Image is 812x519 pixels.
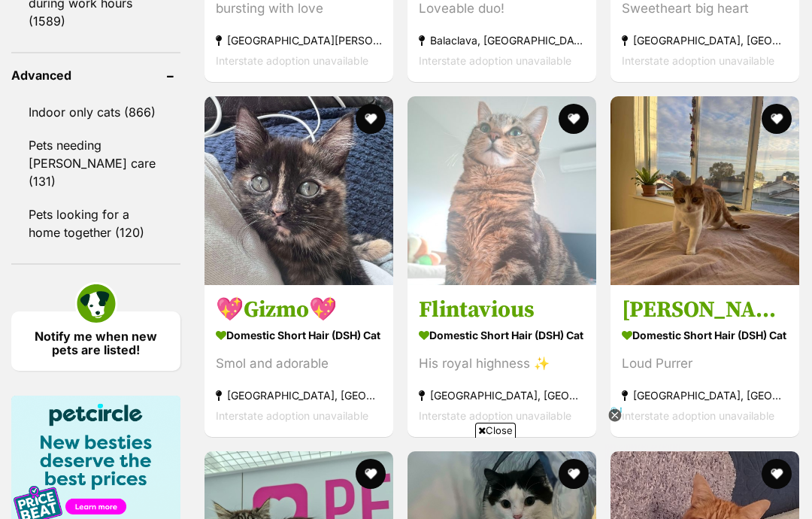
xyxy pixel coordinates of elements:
strong: Domestic Short Hair (DSH) Cat [419,324,585,346]
h3: 💖Gizmo💖 [216,296,382,324]
header: Advanced [11,68,180,82]
a: Flintavious Domestic Short Hair (DSH) Cat His royal highness ✨ [GEOGRAPHIC_DATA], [GEOGRAPHIC_DAT... [408,284,596,437]
a: Indoor only cats (866) [11,96,180,128]
span: Interstate adoption unavailable [419,54,571,67]
img: 💖Gizmo💖 - Domestic Short Hair (DSH) Cat [205,96,393,285]
div: Smol and adorable [216,354,382,374]
strong: [GEOGRAPHIC_DATA], [GEOGRAPHIC_DATA] [216,385,382,405]
a: 💖Gizmo💖 Domestic Short Hair (DSH) Cat Smol and adorable [GEOGRAPHIC_DATA], [GEOGRAPHIC_DATA] Inte... [205,284,393,437]
h3: [PERSON_NAME] (Egg 🥚) [622,296,788,324]
iframe: Advertisement [132,444,680,511]
strong: [GEOGRAPHIC_DATA][PERSON_NAME][GEOGRAPHIC_DATA] [216,30,382,50]
img: Edgar (Egg 🥚) - Domestic Short Hair (DSH) Cat [611,96,799,285]
strong: Domestic Short Hair (DSH) Cat [622,324,788,346]
img: Flintavious - Domestic Short Hair (DSH) Cat [408,96,596,285]
strong: [GEOGRAPHIC_DATA], [GEOGRAPHIC_DATA] [622,30,788,50]
strong: [GEOGRAPHIC_DATA], [GEOGRAPHIC_DATA] [622,385,788,405]
a: [PERSON_NAME] (Egg 🥚) Domestic Short Hair (DSH) Cat Loud Purrer [GEOGRAPHIC_DATA], [GEOGRAPHIC_DA... [611,284,799,437]
a: Notify me when new pets are listed! [11,311,180,371]
button: favourite [559,104,589,134]
span: Interstate adoption unavailable [622,409,774,422]
h3: Flintavious [419,296,585,324]
button: favourite [762,459,792,489]
a: Pets needing [PERSON_NAME] care (131) [11,129,180,197]
span: Interstate adoption unavailable [216,54,368,67]
span: Interstate adoption unavailable [622,54,774,67]
strong: [GEOGRAPHIC_DATA], [GEOGRAPHIC_DATA] [419,385,585,405]
button: favourite [762,104,792,134]
button: favourite [356,104,386,134]
strong: Domestic Short Hair (DSH) Cat [216,324,382,346]
div: Loud Purrer [622,354,788,374]
div: His royal highness ✨ [419,354,585,374]
strong: Balaclava, [GEOGRAPHIC_DATA] [419,30,585,50]
a: Pets looking for a home together (120) [11,199,180,248]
